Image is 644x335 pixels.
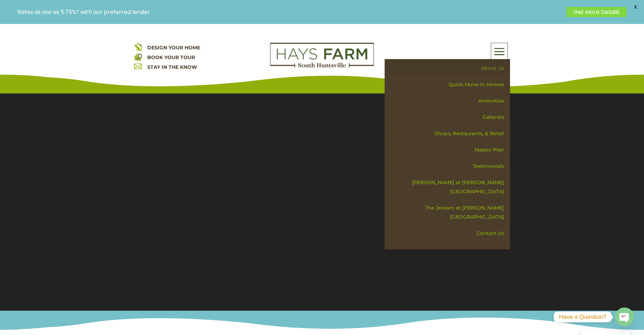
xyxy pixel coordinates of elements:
a: [PERSON_NAME] at [PERSON_NAME][GEOGRAPHIC_DATA] [390,174,510,200]
img: Logo [270,43,374,68]
a: Amenities [390,93,510,109]
a: BOOK YOUR TOUR [147,54,195,60]
a: Shops, Restaurants, & Retail [390,125,510,142]
img: design your home [134,43,142,51]
a: STAY IN THE KNOW [147,64,197,70]
span: X [630,2,641,12]
a: hays farm homes huntsville development [270,63,374,69]
a: Galleries [390,109,510,125]
a: Master Plan [390,142,510,158]
a: The Jessam at [PERSON_NAME][GEOGRAPHIC_DATA] [390,200,510,225]
a: Testimonials [390,158,510,174]
p: Rates as low as 5.75%* with our preferred lender [17,9,563,15]
a: Quick Move-in Homes [390,76,510,93]
a: Contact Us [390,225,510,242]
a: DESIGN YOUR HOME [147,44,200,51]
img: book your home tour [134,52,142,60]
a: About Us [390,60,510,76]
a: Get More Details [566,7,627,17]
